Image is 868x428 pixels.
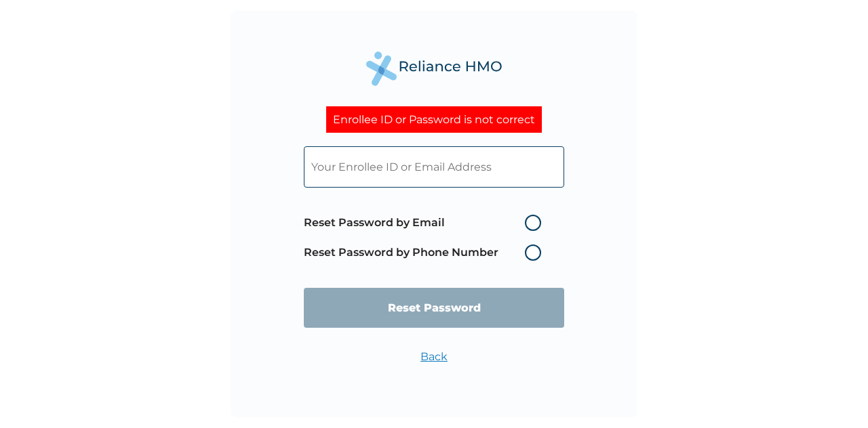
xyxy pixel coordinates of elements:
input: Your Enrollee ID or Email Address [304,146,564,188]
span: Password reset method [304,208,548,267]
a: Back [420,350,448,363]
div: Enrollee ID or Password is not correct [326,106,542,133]
img: Reliance Health's Logo [366,51,502,86]
input: Reset Password [304,288,564,328]
label: Reset Password by Email [304,215,548,231]
label: Reset Password by Phone Number [304,244,548,261]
